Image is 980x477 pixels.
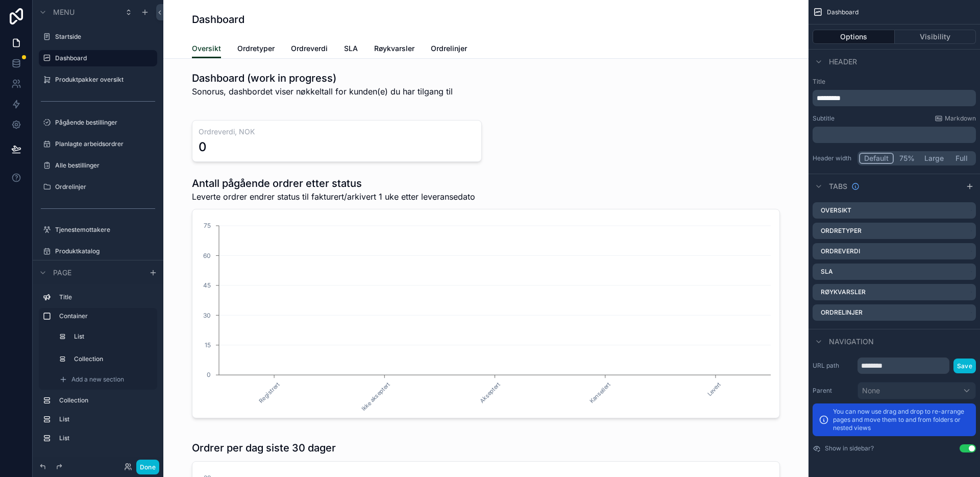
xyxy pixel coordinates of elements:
[825,444,874,452] label: Show in sidebar?
[74,355,151,363] label: Collection
[374,43,414,54] span: Røykvarsler
[192,12,244,27] h1: Dashboard
[55,161,155,170] label: Alle bestillinger
[55,183,155,191] label: Ordrelinjer
[813,90,976,106] div: scrollable content
[237,39,275,60] a: Ordretyper
[192,39,221,59] a: Oversikt
[813,387,853,395] label: Parent
[948,153,974,164] button: Full
[33,284,163,457] div: scrollable content
[895,30,976,44] button: Visibility
[821,227,862,235] label: Ordretyper
[821,206,851,214] label: Oversikt
[821,247,860,255] label: Ordreverdi
[55,118,155,127] label: Pågående bestillinger
[53,268,71,278] span: Page
[953,359,976,373] button: Save
[813,114,835,123] label: Subtitle
[813,30,895,44] button: Options
[821,268,833,276] label: SLA
[813,127,976,143] div: scrollable content
[829,57,857,67] span: Header
[821,308,863,317] label: Ordrelinjer
[827,8,859,16] span: Dashboard
[55,76,155,84] label: Produktpakker oversikt
[374,39,414,60] a: Røykvarsler
[821,288,866,296] label: Røykvarsler
[859,153,894,164] button: Default
[291,43,328,54] span: Ordreverdi
[59,293,153,301] label: Title
[53,7,75,17] span: Menu
[71,375,124,384] span: Add a new section
[291,39,328,60] a: Ordreverdi
[55,140,155,148] label: Planlagte arbeidsordrer
[813,78,976,86] label: Title
[55,226,155,234] label: Tjenestemottakere
[829,337,874,347] span: Navigation
[431,39,467,60] a: Ordrelinjer
[945,114,976,123] span: Markdown
[857,382,976,399] button: None
[344,43,358,54] span: SLA
[431,43,467,54] span: Ordrelinjer
[833,408,970,432] p: You can now use drag and drop to re-arrange pages and move them to and from folders or nested views
[935,114,976,123] a: Markdown
[920,153,948,164] button: Large
[55,54,151,62] label: Dashboard
[894,153,920,164] button: 75%
[59,415,153,423] label: List
[344,39,358,60] a: SLA
[862,386,880,396] span: None
[55,33,155,41] label: Startside
[192,43,221,54] span: Oversikt
[813,154,853,162] label: Header width
[136,460,159,474] button: Done
[55,247,155,255] label: Produktkatalog
[59,434,153,442] label: List
[74,332,151,341] label: List
[813,362,853,370] label: URL path
[237,43,275,54] span: Ordretyper
[59,312,153,320] label: Container
[829,181,847,192] span: Tabs
[59,396,153,404] label: Collection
